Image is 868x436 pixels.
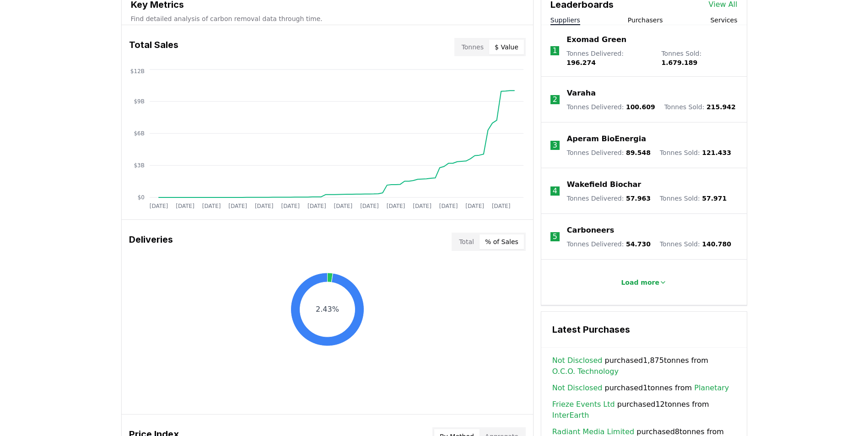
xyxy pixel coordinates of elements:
[307,203,326,209] tspan: [DATE]
[553,140,557,151] p: 3
[702,149,731,156] span: 121.433
[131,14,524,23] p: Find detailed analysis of carbon removal data through time.
[316,305,339,314] text: 2.43%
[660,194,727,203] p: Tonnes Sold :
[552,399,736,421] span: purchased 12 tonnes from
[710,16,737,25] button: Services
[628,16,663,25] button: Purchasers
[129,38,178,56] h3: Total Sales
[456,40,489,54] button: Tonnes
[567,88,596,99] a: Varaha
[626,240,651,248] span: 54.730
[567,239,651,249] p: Tonnes Delivered :
[202,203,221,209] tspan: [DATE]
[254,203,273,209] tspan: [DATE]
[664,102,736,112] p: Tonnes Sold :
[553,186,557,197] p: 4
[413,203,431,209] tspan: [DATE]
[567,133,646,144] a: Aperam BioEnergia
[134,130,145,137] tspan: $6B
[553,94,557,105] p: 2
[661,49,737,67] p: Tonnes Sold :
[552,410,589,421] a: InterEarth
[360,203,379,209] tspan: [DATE]
[702,195,727,202] span: 57.971
[386,203,405,209] tspan: [DATE]
[552,383,729,393] span: purchased 1 tonnes from
[567,102,655,112] p: Tonnes Delivered :
[553,231,557,242] p: 5
[552,399,615,410] a: Frieze Events Ltd
[661,59,697,66] span: 1.679.189
[566,59,596,66] span: 196.274
[149,203,168,209] tspan: [DATE]
[626,149,651,156] span: 89.548
[660,148,731,157] p: Tonnes Sold :
[465,203,484,209] tspan: [DATE]
[552,366,619,377] a: O.C.O. Technology
[550,16,580,25] button: Suppliers
[552,45,557,56] p: 1
[134,162,145,169] tspan: $3B
[566,34,626,45] a: Exomad Green
[130,68,144,74] tspan: $12B
[134,98,145,105] tspan: $9B
[567,225,614,236] a: Carboneers
[626,103,655,111] span: 100.609
[614,273,674,292] button: Load more
[176,203,194,209] tspan: [DATE]
[129,233,173,251] h3: Deliveries
[621,278,659,287] p: Load more
[491,203,510,209] tspan: [DATE]
[480,234,524,249] button: % of Sales
[228,203,247,209] tspan: [DATE]
[702,240,731,248] span: 140.780
[567,148,651,157] p: Tonnes Delivered :
[694,383,729,393] a: Planetary
[626,195,651,202] span: 57.963
[706,103,736,111] span: 215.942
[567,194,651,203] p: Tonnes Delivered :
[137,194,144,201] tspan: $0
[281,203,300,209] tspan: [DATE]
[566,49,652,67] p: Tonnes Delivered :
[552,383,603,393] a: Not Disclosed
[552,355,603,366] a: Not Disclosed
[439,203,458,209] tspan: [DATE]
[453,234,480,249] button: Total
[567,179,641,190] a: Wakefield Biochar
[489,40,524,54] button: $ Value
[552,355,736,377] span: purchased 1,875 tonnes from
[334,203,352,209] tspan: [DATE]
[552,323,736,336] h3: Latest Purchases
[660,239,731,249] p: Tonnes Sold :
